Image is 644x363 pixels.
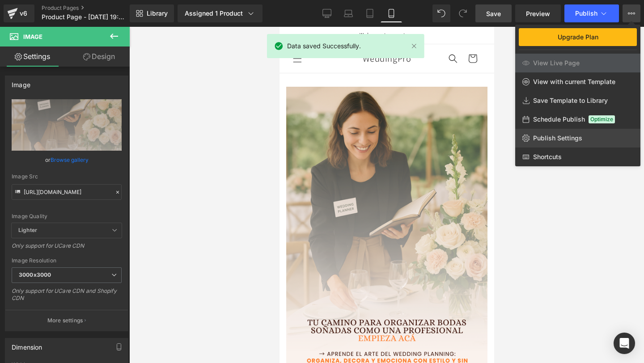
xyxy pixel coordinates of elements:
div: Image [12,76,30,89]
span: Save [486,9,501,18]
div: Assigned 1 Product [185,9,255,18]
div: Open Intercom Messenger [614,333,635,354]
span: Schedule Publish [533,115,585,123]
span: WeddingPro [83,26,132,38]
button: Redo [454,4,472,22]
a: Browse gallery [51,152,89,168]
span: Library [147,9,168,17]
div: Image Resolution [12,257,122,264]
span: Save Template to Library [533,97,608,105]
span: Shortcuts [533,153,562,161]
button: Publish [564,4,619,22]
a: v6 [4,4,34,22]
a: WeddingPro [80,24,135,40]
div: or [12,155,122,165]
div: v6 [18,8,29,19]
span: Publish Settings [533,134,582,142]
span: Image [23,33,42,40]
input: Link [12,184,122,200]
span: View with current Template [533,78,615,86]
a: Product Pages [42,4,144,12]
summary: Búsqueda [164,22,183,42]
div: Dimension [12,338,42,351]
a: Desktop [316,4,338,22]
div: Only support for UCare CDN [12,242,122,255]
span: Preview [526,9,550,18]
button: Undo [432,4,450,22]
a: Laptop [338,4,359,22]
button: Upgrade PlanView Live PageView with current TemplateSave Template to LibrarySchedule PublishOptim... [623,4,640,22]
a: Mobile [381,4,402,22]
b: Lighter [18,227,37,233]
span: View Live Page [533,59,580,67]
summary: Menú [8,22,28,42]
a: New Library [130,4,174,22]
span: Product Page - [DATE] 19:07:10 [42,13,127,21]
a: Tablet [359,4,381,22]
span: Publish [575,10,597,17]
b: 3000x3000 [19,271,51,278]
span: Data saved Successfully. [287,41,361,51]
span: Optimize [589,115,615,123]
span: Upgrade Plan [558,34,598,41]
div: Image Src [12,173,122,180]
button: More settings [5,310,128,331]
a: Design [67,46,131,67]
p: More settings [47,317,83,325]
div: Only support for UCare CDN and Shopify CDN [12,287,122,308]
span: Welcome to our store [80,4,135,11]
a: Preview [515,4,561,22]
div: Image Quality [12,213,122,219]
